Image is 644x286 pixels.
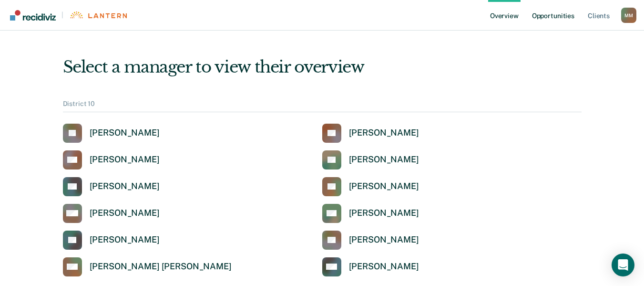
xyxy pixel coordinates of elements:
a: [PERSON_NAME] [322,150,419,169]
div: M M [621,8,636,23]
div: [PERSON_NAME] [349,261,419,272]
a: [PERSON_NAME] [322,177,419,196]
button: Profile dropdown button [621,8,636,23]
a: [PERSON_NAME] [PERSON_NAME] [63,257,232,276]
div: District 10 [63,100,582,112]
div: [PERSON_NAME] [349,154,419,165]
div: [PERSON_NAME] [349,127,419,138]
a: [PERSON_NAME] [63,177,160,196]
a: [PERSON_NAME] [63,231,160,250]
span: | [56,11,69,19]
div: [PERSON_NAME] [90,127,160,138]
div: Open Intercom Messenger [612,254,634,276]
img: Lantern [69,11,127,19]
a: [PERSON_NAME] [322,124,419,143]
a: [PERSON_NAME] [322,231,419,250]
div: [PERSON_NAME] [349,181,419,192]
div: [PERSON_NAME] [90,154,160,165]
div: [PERSON_NAME] [349,234,419,245]
div: [PERSON_NAME] [90,234,160,245]
a: [PERSON_NAME] [322,204,419,223]
div: Select a manager to view their overview [63,57,582,77]
div: [PERSON_NAME] [90,181,160,192]
img: Recidiviz [10,10,56,21]
a: [PERSON_NAME] [322,257,419,276]
a: [PERSON_NAME] [63,204,160,223]
div: [PERSON_NAME] [90,208,160,219]
a: [PERSON_NAME] [63,124,160,143]
div: [PERSON_NAME] [349,208,419,219]
div: [PERSON_NAME] [PERSON_NAME] [90,261,232,272]
a: [PERSON_NAME] [63,150,160,169]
